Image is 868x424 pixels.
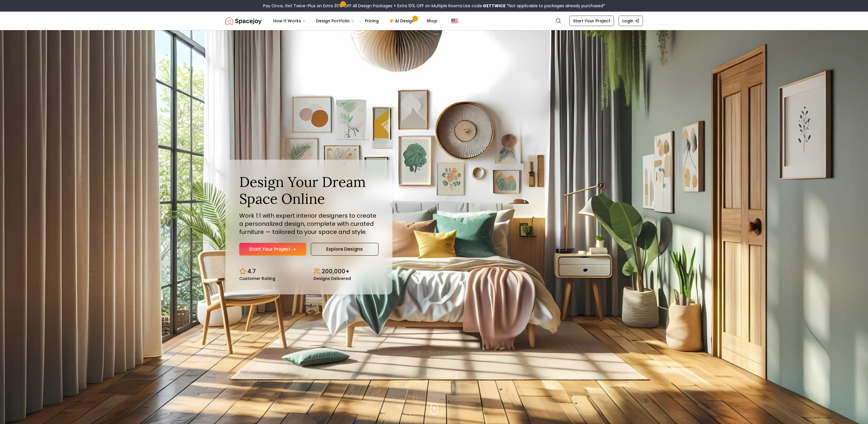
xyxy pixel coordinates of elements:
[247,267,256,275] p: 4.7
[239,212,378,236] p: Work 1:1 with expert interior designers to create a personalized design, complete with curated fu...
[269,15,310,27] button: How It Works
[269,15,442,27] nav: Main
[311,243,378,256] a: Explore Designs
[239,263,378,281] div: Design stats
[322,267,349,275] p: 200,000+
[385,15,421,27] a: AI Design
[263,3,605,9] div: Pay Once, Get Twice-Plus an Extra 30% OFF All Design Packages + Extra 10% OFF on Multiple Rooms.
[225,12,643,30] nav: Global
[239,243,306,256] a: Start Your Project
[311,15,359,27] button: Design Portfolio
[239,276,275,281] small: Customer Rating
[463,3,505,9] span: Use code:
[225,15,262,27] img: Spacejoy Logo
[505,3,605,9] span: *Not applicable to packages already purchased*
[314,276,351,281] small: Designs Delivered
[451,17,458,24] img: United States
[225,15,262,27] a: Spacejoy
[569,16,614,26] a: Start Your Project
[360,15,383,27] a: Pricing
[483,3,505,9] b: GETTWICE
[422,15,442,27] a: Shop
[619,16,643,26] a: Login
[239,174,378,207] h1: Design Your Dream Space Online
